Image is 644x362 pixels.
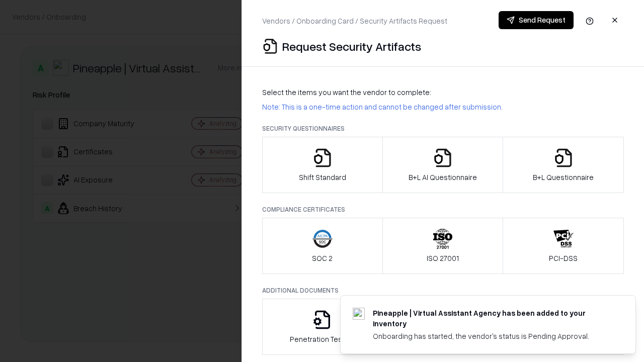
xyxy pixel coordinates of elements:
[549,253,578,263] p: PCI-DSS
[312,253,333,263] p: SOC 2
[262,16,447,26] p: Vendors / Onboarding Card / Security Artifacts Request
[409,172,477,183] p: B+L AI Questionnaire
[382,218,504,274] button: ISO 27001
[373,331,611,341] div: Onboarding has started, the vendor's status is Pending Approval.
[262,218,383,274] button: SOC 2
[533,172,594,183] p: B+L Questionnaire
[262,205,624,214] p: Compliance Certificates
[262,137,383,193] button: Shift Standard
[503,137,624,193] button: B+L Questionnaire
[262,87,624,98] p: Select the items you want the vendor to complete:
[262,102,624,112] p: Note: This is a one-time action and cannot be changed after submission.
[262,124,624,133] p: Security Questionnaires
[353,308,365,320] img: trypineapple.com
[282,38,421,54] p: Request Security Artifacts
[499,11,574,29] button: Send Request
[262,299,383,355] button: Penetration Testing
[262,286,624,295] p: Additional Documents
[299,172,346,183] p: Shift Standard
[503,218,624,274] button: PCI-DSS
[427,253,459,263] p: ISO 27001
[290,334,355,344] p: Penetration Testing
[382,137,504,193] button: B+L AI Questionnaire
[373,308,611,329] div: Pineapple | Virtual Assistant Agency has been added to your inventory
